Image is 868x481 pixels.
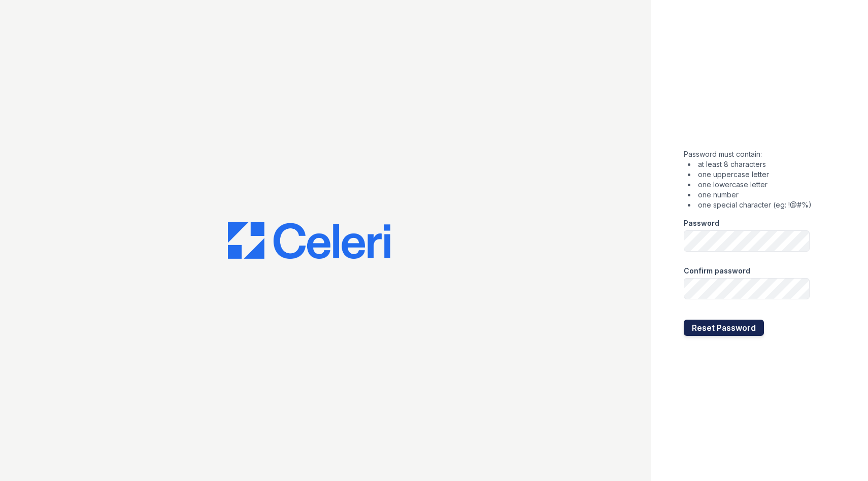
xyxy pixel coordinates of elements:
img: CE_Logo_Blue-a8612792a0a2168367f1c8372b55b34899dd931a85d93a1a3d3e32e68fde9ad4.png [228,222,390,259]
li: one uppercase letter [688,169,812,180]
li: one number [688,190,812,200]
li: one lowercase letter [688,180,812,190]
button: Reset Password [684,320,764,336]
label: Password [684,218,719,228]
li: at least 8 characters [688,159,812,169]
div: Password must contain: [684,149,812,210]
li: one special character (eg: !@#%) [688,200,812,210]
label: Confirm password [684,266,750,276]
